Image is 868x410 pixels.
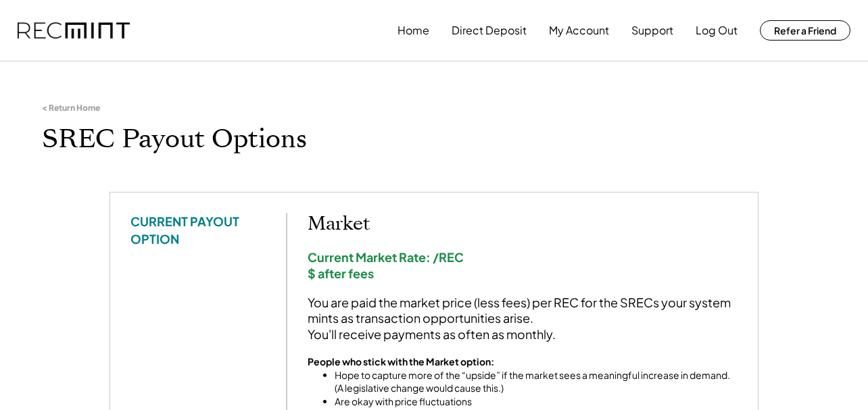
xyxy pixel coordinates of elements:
[549,17,609,44] button: My Account
[760,20,850,41] button: Refer a Friend
[308,249,738,281] div: Current Market Rate: /REC $ after fees
[18,22,130,39] img: recmint-logotype%403x.png
[452,17,527,44] button: Direct Deposit
[130,213,266,247] div: CURRENT PAYOUT OPTION
[696,17,738,44] button: Log Out
[308,213,738,236] h2: Market
[308,294,738,342] div: You are paid the market price (less fees) per REC for the SRECs your system mints as transaction ...
[42,103,100,113] div: < Return Home
[42,124,826,155] h1: SREC Payout Options
[308,355,494,367] strong: People who stick with the Market option:
[335,369,738,395] li: Hope to capture more of the “upside” if the market sees a meaningful increase in demand. (A legis...
[397,17,429,44] button: Home
[335,395,738,409] li: Are okay with price fluctuations
[631,17,673,44] button: Support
